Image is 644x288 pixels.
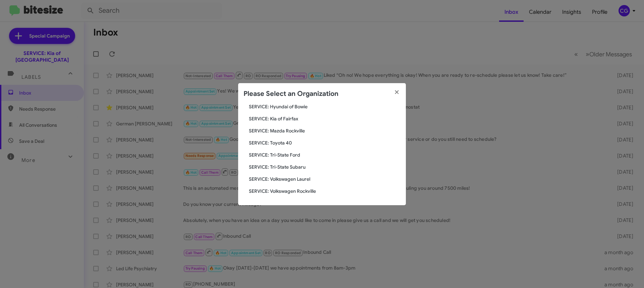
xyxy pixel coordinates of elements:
[249,103,400,110] span: SERVICE: Hyundai of Bowie
[249,188,400,194] span: SERVICE: Volkswagen Rockville
[244,89,338,99] h2: Please Select an Organization
[249,115,400,122] span: SERVICE: Kia of Fairfax
[249,139,400,146] span: SERVICE: Toyota 40
[249,127,400,134] span: SERVICE: Mazda Rockville
[249,164,400,170] span: SERVICE: Tri-State Subaru
[249,176,400,182] span: SERVICE: Volkswagen Laurel
[249,152,400,158] span: SERVICE: Tri-State Ford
